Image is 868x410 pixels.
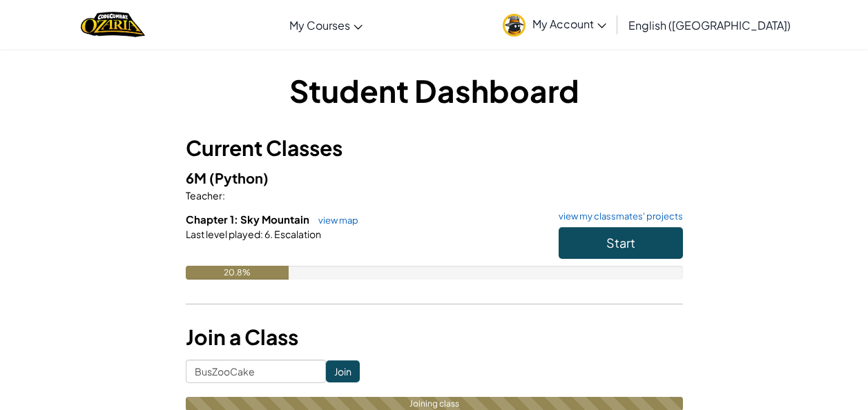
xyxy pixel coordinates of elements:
[81,10,145,39] a: Ozaria by CodeCombat logo
[186,322,683,353] h3: Join a Class
[186,266,289,280] div: 20.8%
[606,235,635,251] span: Start
[222,189,225,202] span: :
[186,228,260,240] span: Last level played
[273,228,321,240] span: Escalation
[559,227,683,259] button: Start
[289,18,350,32] span: My Courses
[311,215,358,226] a: view map
[260,228,263,240] span: :
[552,212,683,221] a: view my classmates' projects
[186,69,683,112] h1: Student Dashboard
[81,10,145,39] img: Home
[209,169,269,186] span: (Python)
[326,360,360,382] input: Join
[628,18,791,32] span: English ([GEOGRAPHIC_DATA])
[503,14,525,37] img: avatar
[186,360,326,383] input: <Enter Class Code>
[621,6,798,43] a: English ([GEOGRAPHIC_DATA])
[263,228,273,240] span: 6.
[186,213,311,226] span: Chapter 1: Sky Mountain
[532,17,606,31] span: My Account
[496,3,613,46] a: My Account
[186,133,683,164] h3: Current Classes
[282,6,369,43] a: My Courses
[186,169,209,186] span: 6M
[186,189,222,202] span: Teacher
